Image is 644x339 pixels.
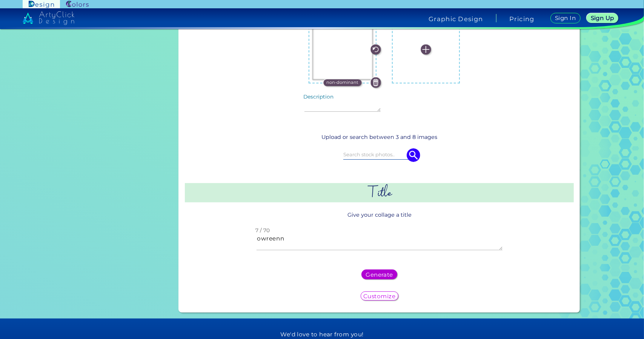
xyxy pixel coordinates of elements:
[312,19,373,80] img: de35f85c-056c-4e04-b37e-59012a60531e
[148,331,496,338] h5: We'd love to hear from you!
[185,208,574,222] p: Give your collage a title
[407,148,420,162] img: icon search
[429,16,483,22] h4: Graphic Design
[66,1,89,8] img: ArtyClick Colors logo
[326,79,358,86] p: non-dominant
[255,228,270,233] label: 7 / 70
[552,13,579,23] a: Sign In
[188,133,571,142] p: Upload or search between 3 and 8 images
[23,11,75,25] img: artyclick_design_logo_white_combined_path.svg
[303,94,334,100] label: Description
[588,14,617,23] a: Sign Up
[343,151,416,159] input: Search stock photos..
[509,16,535,22] a: Pricing
[365,293,394,299] h5: Customize
[367,272,392,277] h5: Generate
[592,15,613,21] h5: Sign Up
[185,183,574,202] h2: Title
[421,44,431,54] img: icon_plus_white.svg
[556,15,575,21] h5: Sign In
